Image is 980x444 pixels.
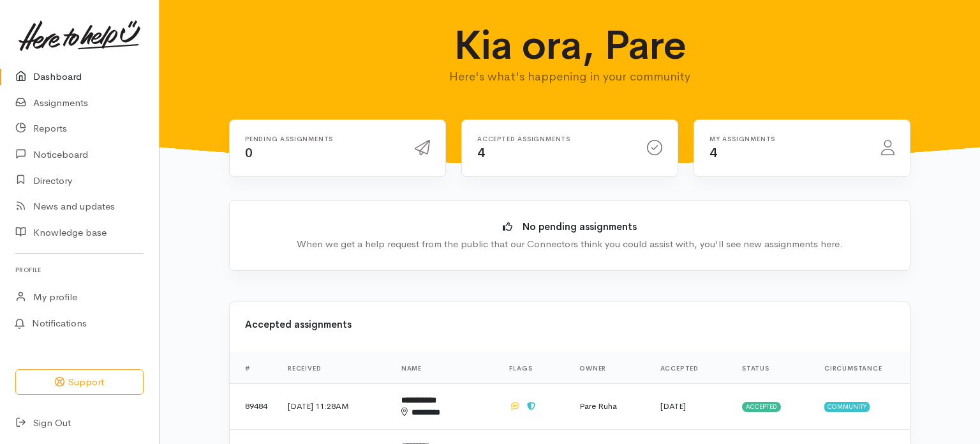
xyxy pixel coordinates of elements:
td: 89484 [230,383,278,429]
th: # [230,353,278,383]
th: Name [391,353,500,383]
th: Owner [569,353,650,383]
span: Community [824,402,870,412]
th: Status [732,353,814,383]
th: Accepted [650,353,732,383]
td: [DATE] 11:28AM [278,383,391,429]
b: Accepted assignments [245,318,352,330]
th: Circumstance [814,353,910,383]
h1: Kia ora, Pare [380,23,760,68]
h6: Accepted assignments [477,135,632,142]
td: Pare Ruha [569,383,650,429]
h6: Profile [15,261,144,279]
span: 4 [477,145,485,161]
p: Here's what's happening in your community [380,68,760,86]
span: Accepted [742,402,781,412]
h6: My assignments [709,135,866,142]
h6: Pending assignments [245,135,399,142]
b: No pending assignments [523,220,637,233]
th: Flags [499,353,569,383]
div: When we get a help request from the public that our Connectors think you could assist with, you'l... [249,237,891,252]
time: [DATE] [660,401,686,411]
span: 4 [709,145,717,161]
th: Received [278,353,391,383]
span: 0 [245,145,253,161]
button: Support [15,369,144,395]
